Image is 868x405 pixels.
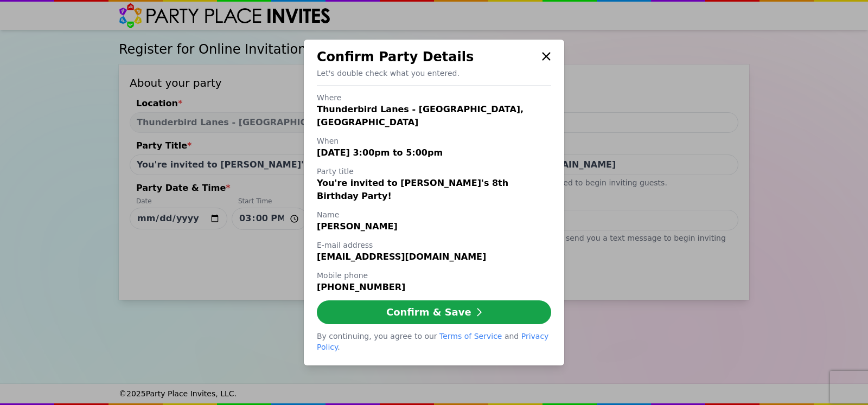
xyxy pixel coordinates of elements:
h3: Party title [317,166,551,177]
a: Terms of Service [439,332,502,340]
h3: When [317,136,551,146]
h3: Name [317,209,551,220]
div: [PERSON_NAME] [317,220,551,233]
h3: Mobile phone [317,270,551,281]
div: [DATE] 3:00pm to 5:00pm [317,146,551,159]
div: Thunderbird Lanes - [GEOGRAPHIC_DATA], [GEOGRAPHIC_DATA] [317,103,551,129]
h3: Where [317,92,551,103]
div: You're invited to [PERSON_NAME]'s 8th Birthday Party! [317,177,551,203]
p: Let's double check what you entered. [317,68,551,79]
button: Confirm & Save [317,300,551,324]
div: [PHONE_NUMBER] [317,281,551,294]
div: [EMAIL_ADDRESS][DOMAIN_NAME] [317,250,551,263]
div: By continuing, you agree to our and . [317,331,551,352]
h3: E-mail address [317,240,551,250]
div: Confirm Party Details [317,48,537,66]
